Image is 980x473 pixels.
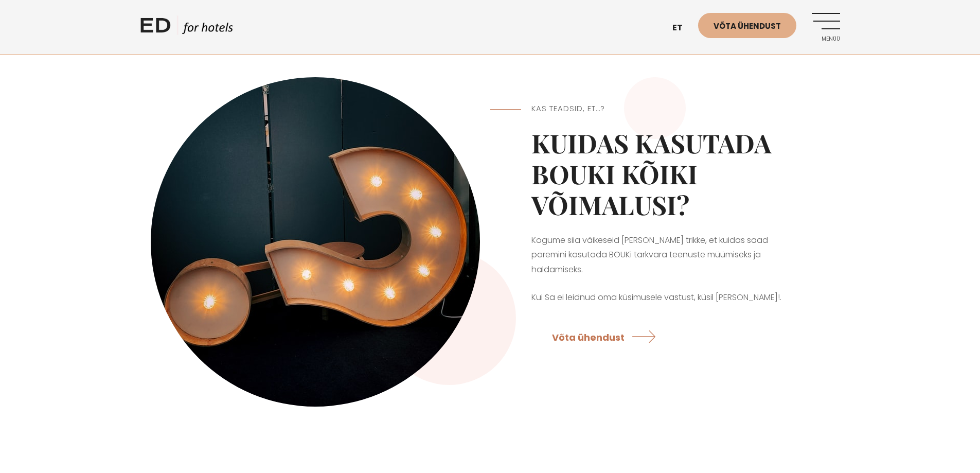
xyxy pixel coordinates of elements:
p: Kui Sa ei leidnud oma küsimusele vastust, küsil [PERSON_NAME]!. [531,290,799,305]
p: Kogume siia väikeseid [PERSON_NAME] trikke, et kuidas saad paremini kasutada BOUKi tarkvara teenu... [531,233,799,277]
a: Menüü [812,13,840,41]
a: et [667,15,698,41]
a: Võta ühendust [552,323,661,351]
span: Menüü [812,36,840,42]
a: Võta ühendust [698,13,796,38]
h5: Kas teadsid, et…? [531,103,799,115]
img: KKK [151,77,480,407]
a: ED HOTELS [140,15,233,41]
h2: Kuidas kasutada BOUKi kõiki võimalusi? [531,128,799,220]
